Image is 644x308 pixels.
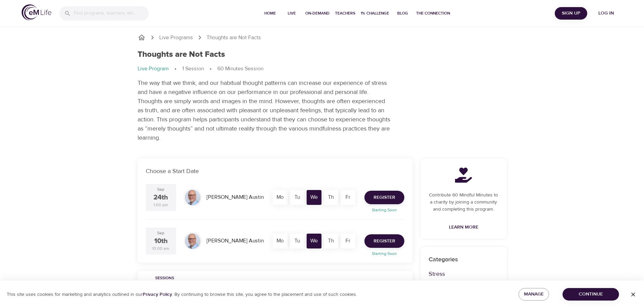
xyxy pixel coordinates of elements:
[217,65,263,73] p: 60 Minutes Session
[182,65,204,73] p: 1 Session
[22,4,51,20] img: logo
[273,190,288,205] div: Mo
[429,192,499,213] p: Contribute 60 Mindful Minutes to a charity by joining a community and completing this program.
[273,234,288,248] div: Mo
[374,237,395,245] span: Register
[207,34,261,42] p: Thoughts are Not Facts
[305,10,330,17] span: On-Demand
[590,7,622,20] button: Log in
[146,167,404,176] p: Choose a Start Date
[395,10,411,17] span: Blog
[138,65,169,73] p: Live Program
[557,9,585,18] span: Sign Up
[152,246,169,252] div: 10:00 am
[262,10,278,17] span: Home
[449,223,478,232] span: Learn More
[74,6,149,21] input: Find programs, teachers, etc...
[157,230,164,236] div: Sep
[340,190,355,205] div: Fr
[360,251,408,257] p: Starting Soon
[524,290,544,299] span: Manage
[154,236,168,246] div: 10th
[335,10,355,17] span: Teachers
[364,191,404,204] button: Register
[563,288,619,301] button: Continue
[324,234,338,248] div: Th
[307,234,321,248] div: We
[429,279,499,288] p: Focus
[568,290,614,299] span: Continue
[143,291,172,298] a: Privacy Policy
[204,191,266,204] div: [PERSON_NAME] Austin
[290,234,305,248] div: Tu
[360,207,408,213] p: Starting Soon
[204,234,266,247] div: [PERSON_NAME] Austin
[324,190,338,205] div: Th
[138,78,391,142] p: The way that we think, and our habitual thought patterns can increase our experience of stress an...
[138,33,507,42] nav: breadcrumb
[364,234,404,248] button: Register
[519,288,549,301] button: Manage
[153,193,168,203] div: 24th
[157,187,164,192] div: Sep
[290,190,305,205] div: Tu
[416,10,450,17] span: The Connection
[593,9,620,18] span: Log in
[429,269,499,279] p: Stress
[138,50,225,60] h1: Thoughts are Not Facts
[555,7,587,20] button: Sign Up
[429,255,499,264] p: Categories
[159,34,193,42] a: Live Programs
[307,190,321,205] div: We
[284,10,300,17] span: Live
[374,193,395,202] span: Register
[446,221,481,234] a: Learn More
[153,202,168,208] div: 1:00 pm
[340,234,355,248] div: Fr
[142,275,188,282] span: Sessions
[138,65,507,73] nav: breadcrumb
[361,10,389,17] span: 1% Challenge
